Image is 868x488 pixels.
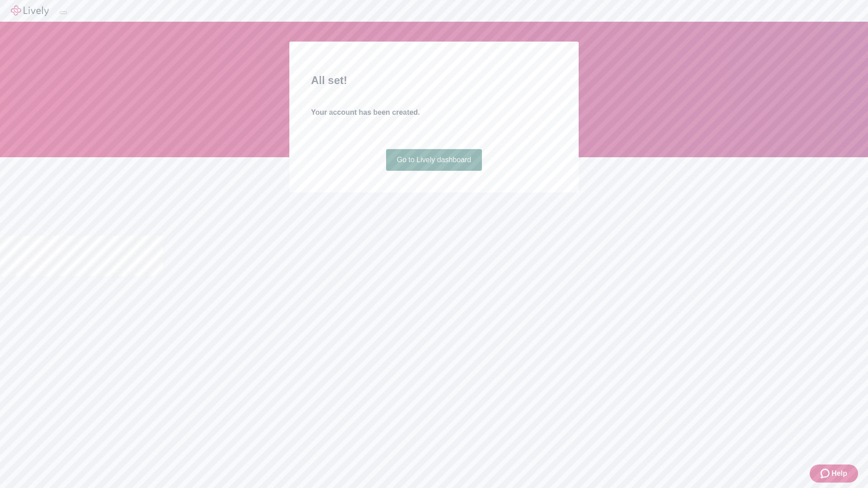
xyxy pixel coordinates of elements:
[810,465,858,483] button: Zendesk support iconHelp
[831,468,847,479] span: Help
[60,11,67,14] button: Log out
[311,72,557,89] h2: All set!
[11,5,49,16] img: Lively
[821,468,831,479] svg: Zendesk support icon
[386,149,482,171] a: Go to Lively dashboard
[311,107,557,118] h4: Your account has been created.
